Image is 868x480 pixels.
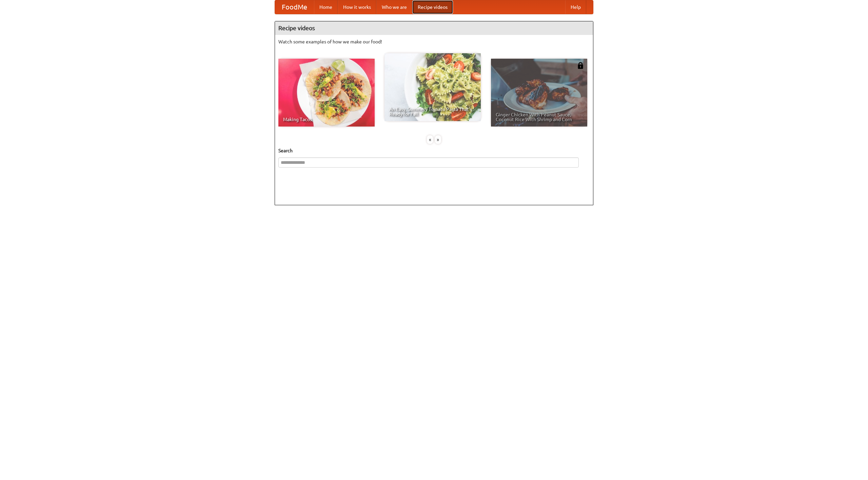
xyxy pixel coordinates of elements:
img: 483408.png [577,62,584,69]
h4: Recipe videos [275,21,593,35]
h5: Search [278,147,590,154]
div: « [427,135,433,144]
a: An Easy, Summery Tomato Pasta That's Ready for Fall [384,53,481,121]
p: Watch some examples of how we make our food! [278,38,590,45]
a: FoodMe [275,0,314,14]
div: » [435,135,441,144]
span: Making Tacos [283,117,370,122]
span: An Easy, Summery Tomato Pasta That's Ready for Fall [389,107,476,116]
a: Help [565,0,586,14]
a: Recipe videos [412,0,453,14]
a: Home [314,0,338,14]
a: Making Tacos [278,59,375,127]
a: Who we are [376,0,412,14]
a: How it works [338,0,376,14]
